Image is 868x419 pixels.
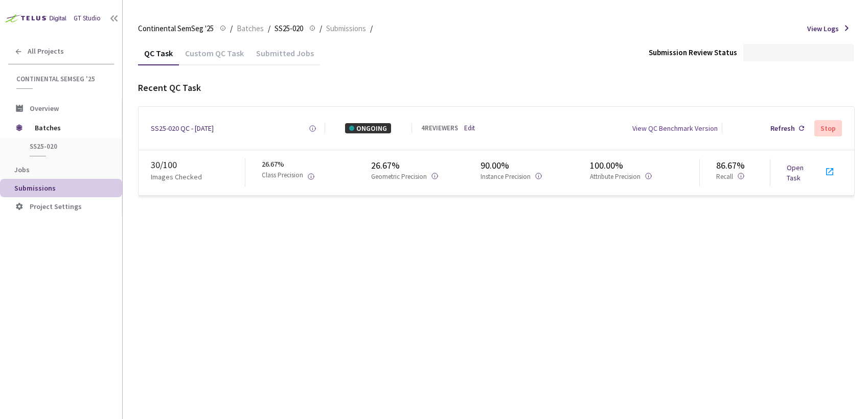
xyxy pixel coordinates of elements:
div: 26.67% [262,159,371,187]
div: ONGOING [345,123,391,133]
p: Recall [716,172,733,182]
div: QC Task [138,48,179,65]
div: 30 / 100 [151,158,245,172]
span: SS25-020 [275,22,303,35]
span: Jobs [14,165,30,174]
span: Continental SemSeg '25 [16,75,108,83]
p: Attribute Precision [590,172,641,182]
div: Custom QC Task [179,48,250,65]
div: Submission Review Status [649,47,737,58]
span: Continental SemSeg '25 [138,22,214,35]
li: / [230,22,233,35]
p: Geometric Precision [371,172,427,182]
span: SS25-020 [30,142,105,151]
span: All Projects [28,47,64,56]
span: Project Settings [30,202,82,211]
div: 26.67% [371,159,481,172]
div: 4 REVIEWERS [421,124,458,133]
p: Images Checked [151,172,202,182]
div: Recent QC Task [138,81,855,95]
span: Overview [30,104,59,113]
li: / [370,22,373,35]
a: SS25-020 QC - [DATE] [151,123,214,133]
a: Batches [235,22,266,34]
span: Batches [237,22,264,35]
div: Stop [820,124,836,132]
div: 90.00% [481,159,590,172]
a: Edit [464,124,475,133]
span: Submissions [326,22,366,35]
div: Submitted Jobs [250,48,320,65]
div: GT Studio [74,14,101,24]
span: Submissions [14,183,56,193]
div: 86.67% [716,159,770,172]
span: Batches [35,118,105,138]
span: View Logs [807,24,839,34]
div: View QC Benchmark Version [632,123,718,133]
div: 100.00% [590,159,699,172]
a: Submissions [324,22,368,34]
li: / [319,22,322,35]
a: Open Task [787,163,804,182]
div: Refresh [770,123,795,133]
li: / [268,22,270,35]
p: Class Precision [262,171,303,181]
p: Instance Precision [481,172,531,182]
